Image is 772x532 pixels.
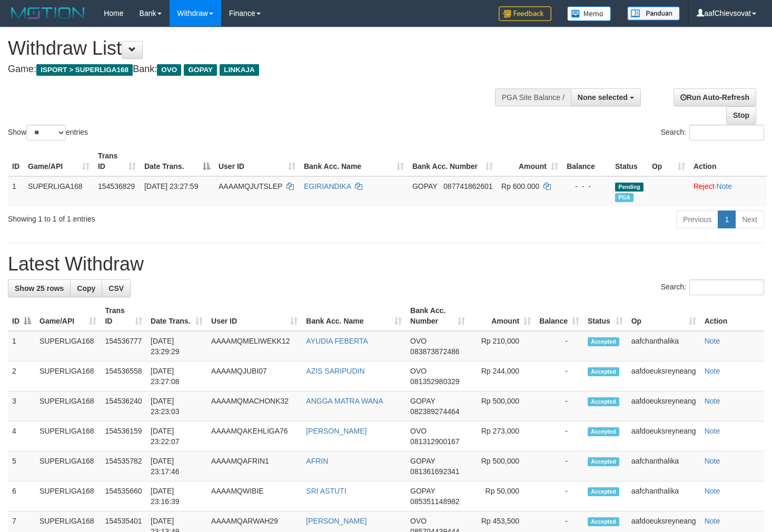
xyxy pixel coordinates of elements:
td: Rp 500,000 [469,451,535,481]
span: Accepted [588,487,619,496]
span: ISPORT > SUPERLIGA168 [36,64,133,76]
td: Rp 244,000 [469,362,535,392]
td: - [535,451,583,481]
td: SUPERLIGA168 [35,392,101,421]
span: Copy [77,284,95,293]
a: AYUDIA FEBERTA [306,337,368,345]
th: Bank Acc. Number: activate to sort column ascending [406,301,469,331]
td: 1 [8,331,35,362]
th: Bank Acc. Name: activate to sort column ascending [302,301,406,331]
span: Accepted [588,397,619,406]
a: Next [735,210,764,228]
th: Balance [562,146,611,176]
td: aafdoeuksreyneang [627,362,700,392]
td: Rp 210,000 [469,331,535,362]
div: - - - [567,181,607,192]
a: Run Auto-Refresh [674,88,756,106]
span: Accepted [588,367,619,376]
td: SUPERLIGA168 [35,421,101,451]
td: AAAAMQAKEHLIGA76 [207,421,302,451]
a: AZIS SARIPUDIN [306,367,364,375]
th: Bank Acc. Name: activate to sort column ascending [300,146,408,176]
span: Accepted [588,517,619,526]
a: Note [705,397,720,405]
a: Previous [676,210,718,228]
span: CSV [108,284,124,293]
a: ANGGA MATRA WANA [306,397,383,405]
span: OVO [410,367,427,375]
th: Action [689,146,767,176]
td: Rp 500,000 [469,392,535,421]
th: Game/API: activate to sort column ascending [35,301,101,331]
span: OVO [410,517,427,525]
input: Search: [689,279,764,295]
span: Marked by aafheankoy [615,193,634,202]
span: OVO [157,64,181,76]
a: SRI ASTUTI [306,487,346,495]
span: Copy 087741862601 to clipboard [443,182,492,190]
span: OVO [410,427,427,435]
td: Rp 50,000 [469,481,535,511]
td: aafdoeuksreyneang [627,392,700,421]
span: Copy 081361692341 to clipboard [410,467,459,476]
th: Trans ID: activate to sort column ascending [94,146,140,176]
span: None selected [578,93,628,102]
span: LINKAJA [220,64,259,76]
td: [DATE] 23:22:07 [146,421,207,451]
a: Note [705,337,720,345]
th: ID [8,146,24,176]
a: EGIRIANDIKA [304,182,351,190]
span: GOPAY [410,487,435,495]
span: Accepted [588,427,619,436]
td: - [535,331,583,362]
th: Amount: activate to sort column ascending [469,301,535,331]
th: Game/API: activate to sort column ascending [24,146,94,176]
td: AAAAMQAFRIN1 [207,451,302,481]
div: Showing 1 to 1 of 1 entries [8,209,314,224]
a: 1 [718,210,736,228]
input: Search: [689,125,764,140]
span: OVO [410,337,427,345]
th: Op: activate to sort column ascending [648,146,689,176]
span: Copy 083873872486 to clipboard [410,347,459,356]
img: panduan.png [627,6,680,21]
td: 154535782 [101,451,146,481]
td: 5 [8,451,35,481]
img: Button%20Memo.svg [567,6,611,21]
span: GOPAY [410,457,435,465]
td: SUPERLIGA168 [35,362,101,392]
td: [DATE] 23:27:08 [146,362,207,392]
th: Date Trans.: activate to sort column descending [140,146,214,176]
h1: Withdraw List [8,38,504,59]
td: 6 [8,481,35,511]
img: MOTION_logo.png [8,5,88,21]
td: [DATE] 23:17:46 [146,451,207,481]
th: Balance: activate to sort column ascending [535,301,583,331]
span: Show 25 rows [15,284,64,293]
td: SUPERLIGA168 [35,481,101,511]
td: 1 [8,176,24,206]
label: Show entries [8,125,88,140]
span: Copy 081312900167 to clipboard [410,437,459,446]
span: GOPAY [412,182,437,190]
label: Search: [661,279,764,295]
a: [PERSON_NAME] [306,427,367,435]
th: Status [611,146,648,176]
a: Copy [70,279,102,297]
td: AAAAMQMACHONK32 [207,392,302,421]
a: Stop [726,106,756,124]
th: User ID: activate to sort column ascending [214,146,300,176]
th: User ID: activate to sort column ascending [207,301,302,331]
td: AAAAMQMELIWEKK12 [207,331,302,362]
td: SUPERLIGA168 [35,451,101,481]
span: GOPAY [184,64,217,76]
td: - [535,392,583,421]
td: 154536240 [101,392,146,421]
td: · [689,176,767,206]
th: Op: activate to sort column ascending [627,301,700,331]
span: Rp 600.000 [501,182,539,190]
td: aafchanthalika [627,331,700,362]
td: 154536777 [101,331,146,362]
td: aafchanthalika [627,481,700,511]
td: 154536558 [101,362,146,392]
